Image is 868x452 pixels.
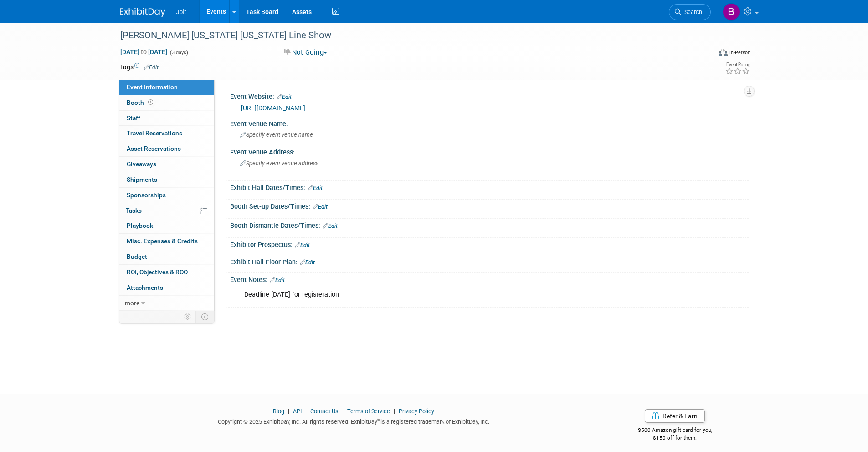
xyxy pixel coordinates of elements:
a: API [293,408,302,415]
span: | [340,408,346,415]
span: Travel Reservations [127,129,182,137]
a: Asset Reservations [119,141,214,156]
span: Attachments [127,284,163,291]
span: ROI, Objectives & ROO [127,268,188,276]
div: $150 off for them. [601,434,749,442]
a: Search [669,4,711,20]
div: Exhibit Hall Dates/Times: [230,181,749,193]
span: Booth not reserved yet [146,99,155,106]
a: Refer & Earn [645,409,705,423]
a: Blog [273,408,284,415]
a: Edit [308,185,323,191]
a: Misc. Expenses & Credits [119,234,214,249]
td: Toggle Event Tabs [195,311,214,323]
div: Booth Dismantle Dates/Times: [230,219,749,231]
span: | [303,408,309,415]
span: (3 days) [169,50,188,56]
img: ExhibitDay [120,8,165,17]
a: Travel Reservations [119,126,214,141]
span: to [139,48,148,56]
span: Specify event venue name [240,131,313,138]
span: Sponsorships [127,191,166,199]
span: | [286,408,292,415]
span: Misc. Expenses & Credits [127,237,198,245]
a: Edit [270,277,285,283]
a: Sponsorships [119,188,214,203]
div: Event Notes: [230,273,749,285]
a: Edit [323,223,338,229]
td: Personalize Event Tab Strip [180,311,196,323]
a: Terms of Service [347,408,390,415]
a: Contact Us [310,408,339,415]
a: Edit [144,64,159,71]
a: Staff [119,111,214,126]
td: Tags [120,62,159,72]
img: Brooke Valderrama [723,3,740,21]
span: | [391,408,397,415]
div: Booth Set-up Dates/Times: [230,200,749,211]
span: more [125,299,139,307]
a: Edit [295,242,310,248]
span: Staff [127,114,140,122]
div: In-Person [729,49,750,56]
a: more [119,296,214,311]
div: Copyright © 2025 ExhibitDay, Inc. All rights reserved. ExhibitDay is a registered trademark of Ex... [120,416,588,426]
span: Budget [127,253,147,260]
div: Event Venue Name: [230,117,749,128]
div: Event Website: [230,90,749,102]
span: Shipments [127,176,157,183]
span: Booth [127,99,155,106]
a: Budget [119,249,214,264]
a: Shipments [119,172,214,187]
a: Event Information [119,80,214,95]
a: Attachments [119,280,214,295]
div: [PERSON_NAME] [US_STATE] [US_STATE] Line Show [117,27,697,44]
button: Not Going [281,48,331,57]
img: Format-Inperson.png [719,49,728,56]
a: Booth [119,95,214,110]
span: Event Information [127,83,178,91]
span: Playbook [127,222,153,229]
div: Event Venue Address: [230,145,749,157]
a: Edit [313,204,328,210]
a: Giveaways [119,157,214,172]
div: Event Format [657,47,751,61]
span: Specify event venue address [240,160,318,167]
span: Asset Reservations [127,145,181,152]
div: Exhibit Hall Floor Plan: [230,255,749,267]
div: Exhibitor Prospectus: [230,238,749,250]
a: Playbook [119,218,214,233]
span: Jolt [176,8,186,15]
div: $500 Amazon gift card for you, [601,421,749,442]
a: Edit [277,94,292,100]
a: [URL][DOMAIN_NAME] [241,104,305,112]
sup: ® [377,417,380,422]
div: Event Rating [725,62,750,67]
a: Edit [300,259,315,266]
span: Search [681,9,702,15]
a: ROI, Objectives & ROO [119,265,214,280]
a: Tasks [119,203,214,218]
div: Deadline [DATE] for registeration [238,286,648,304]
span: Giveaways [127,160,156,168]
span: [DATE] [DATE] [120,48,168,56]
a: Privacy Policy [399,408,434,415]
span: Tasks [126,207,142,214]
